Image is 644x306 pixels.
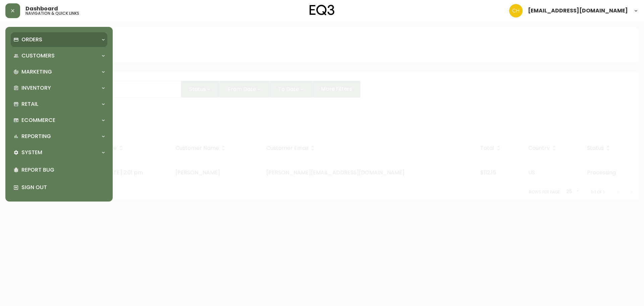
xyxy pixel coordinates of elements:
[21,133,51,140] p: Reporting
[11,179,107,196] div: Sign Out
[25,11,79,15] h5: navigation & quick links
[21,184,105,191] p: Sign Out
[21,117,55,124] p: Ecommerce
[21,68,52,76] p: Marketing
[21,166,105,174] p: Report Bug
[11,97,107,112] div: Retail
[11,161,107,179] div: Report Bug
[11,129,107,144] div: Reporting
[21,52,55,59] p: Customers
[11,113,107,128] div: Ecommerce
[11,145,107,160] div: System
[21,149,42,156] p: System
[25,6,58,11] span: Dashboard
[11,81,107,95] div: Inventory
[11,48,107,63] div: Customers
[11,32,107,47] div: Orders
[21,84,51,92] p: Inventory
[310,5,334,15] img: logo
[21,36,42,43] p: Orders
[11,64,107,79] div: Marketing
[509,4,523,17] img: 6288462cea190ebb98a2c2f3c744dd7e
[528,8,628,13] span: [EMAIL_ADDRESS][DOMAIN_NAME]
[21,100,38,108] p: Retail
